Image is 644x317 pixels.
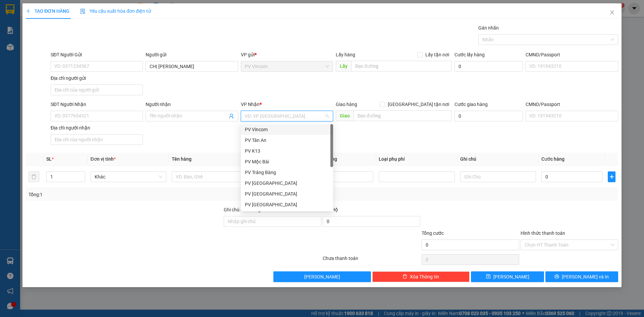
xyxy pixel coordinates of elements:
div: PV [GEOGRAPHIC_DATA] [245,201,329,208]
div: Địa chỉ người nhận [51,124,143,131]
button: printer[PERSON_NAME] và In [545,271,618,282]
span: Lấy hàng [336,52,355,57]
div: CMND/Passport [526,51,618,58]
div: PV Vincom [241,124,333,135]
div: SĐT Người Gửi [51,51,143,58]
span: plus [26,9,31,13]
input: Cước lấy hàng [454,61,523,72]
div: VP gửi [241,51,333,58]
span: Thu Hộ [323,207,338,212]
input: Ghi chú đơn hàng [224,216,321,227]
label: Ghi chú đơn hàng [224,207,261,212]
div: Người gửi [146,51,238,58]
span: Xóa Thông tin [410,273,439,280]
div: Người nhận [146,101,238,108]
button: delete [29,171,39,182]
input: Địa chỉ của người nhận [51,134,143,145]
span: Yêu cầu xuất hóa đơn điện tử [80,8,151,14]
button: [PERSON_NAME] [273,271,371,282]
span: plus [608,174,615,179]
button: plus [608,171,615,182]
input: Cước giao hàng [454,111,523,121]
span: Tên hàng [172,156,192,162]
div: PV Phước Đông [241,189,333,199]
div: PV [GEOGRAPHIC_DATA] [245,179,329,187]
label: Gán nhãn [478,25,499,31]
span: Lấy tận nơi [423,51,452,58]
div: PV Tân An [245,137,329,144]
div: PV K13 [245,147,329,155]
span: SL [46,156,52,162]
button: deleteXóa Thông tin [372,271,470,282]
img: icon [80,9,86,14]
span: TẠO ĐƠN HÀNG [26,8,69,14]
span: VP Nhận [241,102,260,107]
label: Hình thức thanh toán [521,230,565,236]
span: close [609,10,615,15]
span: user-add [229,113,234,119]
input: Địa chỉ của người gửi [51,85,143,95]
div: PV Vincom [245,126,329,133]
span: printer [554,274,559,279]
span: Giao hàng [336,102,357,107]
div: PV Trảng Bàng [241,167,333,178]
div: PV Trảng Bàng [245,169,329,176]
span: Khác [95,172,162,182]
div: PV Tân An [241,135,333,146]
button: Close [603,3,622,22]
span: [GEOGRAPHIC_DATA] tận nơi [385,101,452,108]
label: Cước giao hàng [454,102,488,107]
div: Địa chỉ người gửi [51,74,143,82]
span: Giao [336,110,354,121]
span: Tổng cước [422,230,444,236]
input: VD: Bàn, Ghế [172,171,248,182]
input: Dọc đường [351,61,452,71]
span: [PERSON_NAME] và In [562,273,609,280]
span: Lấy [336,61,351,71]
div: PV K13 [241,146,333,156]
div: SĐT Người Nhận [51,101,143,108]
div: CMND/Passport [526,101,618,108]
div: Chưa thanh toán [322,255,421,266]
span: save [486,274,491,279]
div: PV Mộc Bài [245,158,329,165]
input: Dọc đường [354,110,452,121]
span: [PERSON_NAME] [493,273,529,280]
label: Cước lấy hàng [454,52,485,57]
div: Tổng: 1 [29,191,249,198]
th: Loại phụ phí [376,153,457,166]
span: [PERSON_NAME] [304,273,340,280]
input: 0 [312,171,373,182]
th: Ghi chú [458,153,539,166]
span: PV Vincom [245,61,329,71]
button: save[PERSON_NAME] [471,271,544,282]
div: PV Tây Ninh [241,199,333,210]
div: PV Hòa Thành [241,178,333,189]
div: PV Mộc Bài [241,156,333,167]
span: delete [402,274,407,279]
div: PV [GEOGRAPHIC_DATA] [245,190,329,198]
span: Cước hàng [541,156,565,162]
input: Ghi Chú [460,171,536,182]
span: Đơn vị tính [91,156,116,162]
